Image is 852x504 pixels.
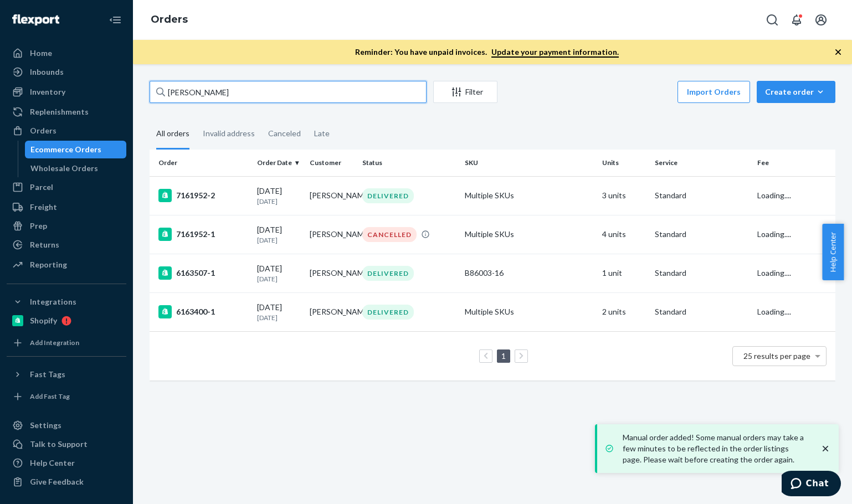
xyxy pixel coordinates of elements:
a: Add Fast Tag [7,388,126,405]
button: Help Center [822,224,844,280]
th: Status [358,150,461,176]
div: Prep [30,220,47,232]
p: Reminder: You have unpaid invoices. [355,47,619,58]
div: Talk to Support [30,439,88,450]
p: [DATE] [257,274,301,284]
a: Add Integration [7,334,126,352]
input: Search orders [150,81,427,103]
a: Settings [7,416,126,434]
p: Standard [655,229,749,240]
div: Orders [30,125,57,136]
div: 7161952-2 [158,189,248,202]
div: Freight [30,202,57,213]
a: Ecommerce Orders [25,141,127,158]
td: Multiple SKUs [460,215,598,254]
div: Add Integration [30,338,79,347]
div: DELIVERED [362,305,414,320]
div: Customer [310,158,353,167]
div: Returns [30,239,59,250]
td: Loading.... [753,292,835,331]
div: Help Center [30,457,75,469]
div: 7161952-1 [158,228,248,241]
div: Give Feedback [30,476,84,487]
div: Settings [30,420,61,431]
button: Open account menu [810,9,832,31]
p: Standard [655,306,749,317]
div: [DATE] [257,186,301,206]
td: Loading.... [753,254,835,292]
a: Update your payment information. [491,47,619,58]
button: Create order [757,81,835,103]
svg: close toast [820,443,831,454]
th: Units [598,150,650,176]
td: Loading.... [753,176,835,215]
button: Open Search Box [761,9,783,31]
div: Fast Tags [30,369,65,380]
div: Shopify [30,315,57,326]
div: 6163400-1 [158,305,248,318]
th: Order Date [253,150,305,176]
div: Reporting [30,259,67,270]
a: Home [7,44,126,62]
div: [DATE] [257,302,301,322]
div: CANCELLED [362,227,417,242]
div: Invalid address [203,119,255,148]
div: Canceled [268,119,301,148]
button: Open notifications [786,9,808,31]
th: Fee [753,150,835,176]
div: Inventory [30,86,65,97]
div: Ecommerce Orders [30,144,101,155]
img: Flexport logo [12,14,59,25]
div: DELIVERED [362,266,414,281]
td: Loading.... [753,215,835,254]
p: [DATE] [257,235,301,245]
a: Prep [7,217,126,235]
div: Filter [434,86,497,97]
th: Service [650,150,753,176]
th: Order [150,150,253,176]
th: SKU [460,150,598,176]
button: Give Feedback [7,473,126,491]
button: Integrations [7,293,126,311]
div: B86003-16 [465,268,593,279]
a: Shopify [7,312,126,330]
button: Filter [433,81,497,103]
a: Wholesale Orders [25,160,127,177]
td: 4 units [598,215,650,254]
div: Home [30,48,52,59]
a: Orders [151,13,188,25]
ol: breadcrumbs [142,4,197,36]
a: Reporting [7,256,126,274]
a: Page 1 is your current page [499,351,508,361]
div: [DATE] [257,224,301,245]
button: Import Orders [678,81,750,103]
td: Multiple SKUs [460,292,598,331]
a: Help Center [7,454,126,472]
td: 3 units [598,176,650,215]
div: 6163507-1 [158,266,248,280]
p: [DATE] [257,197,301,206]
a: Inventory [7,83,126,101]
div: Replenishments [30,106,89,117]
p: Standard [655,190,749,201]
a: Replenishments [7,103,126,121]
div: [DATE] [257,263,301,284]
td: 1 unit [598,254,650,292]
div: All orders [156,119,189,150]
p: [DATE] [257,313,301,322]
a: Returns [7,236,126,254]
td: [PERSON_NAME] [305,254,358,292]
td: [PERSON_NAME] [305,215,358,254]
a: Freight [7,198,126,216]
td: [PERSON_NAME] [305,292,358,331]
iframe: Opens a widget where you can chat to one of our agents [782,471,841,498]
td: 2 units [598,292,650,331]
div: DELIVERED [362,188,414,203]
div: Add Fast Tag [30,392,70,401]
div: Late [314,119,330,148]
p: Manual order added! Some manual orders may take a few minutes to be reflected in the order listin... [623,432,809,465]
div: Wholesale Orders [30,163,98,174]
a: Parcel [7,178,126,196]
